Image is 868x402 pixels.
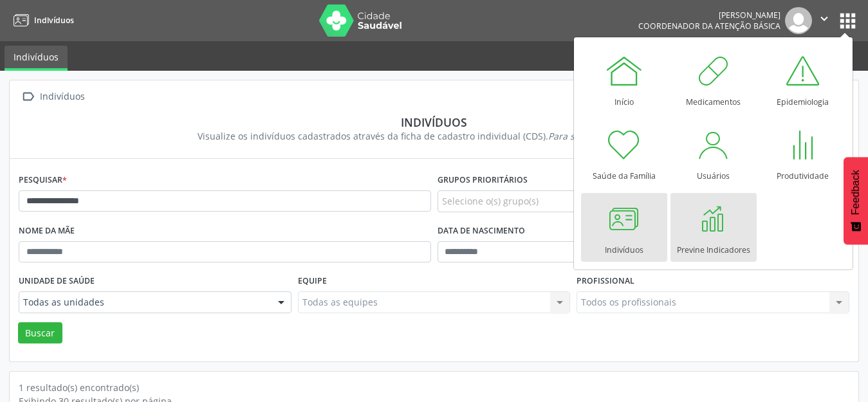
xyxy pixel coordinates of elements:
i:  [817,12,831,26]
span: Indivíduos [34,15,74,26]
img: img [785,7,812,34]
button:  [812,7,836,34]
a: Saúde da Família [581,119,667,188]
i:  [19,87,37,106]
label: Data de nascimento [438,221,525,241]
label: Pesquisar [19,170,67,190]
button: Feedback - Mostrar pesquisa [844,157,868,244]
div: Indivíduos [37,87,87,106]
label: Nome da mãe [19,221,75,241]
a: Início [581,45,667,114]
span: Feedback [850,170,862,215]
a: Produtividade [760,119,846,188]
a:  Indivíduos [19,87,87,106]
a: Epidemiologia [760,45,846,114]
a: Medicamentos [670,45,757,114]
span: Coordenador da Atenção Básica [638,21,780,32]
button: apps [836,10,859,32]
span: Todas as unidades [23,296,265,309]
div: 1 resultado(s) encontrado(s) [19,381,849,394]
a: Indivíduos [5,46,68,71]
div: Indivíduos [28,115,840,129]
a: Usuários [670,119,757,188]
label: Profissional [577,271,634,291]
a: Indivíduos [581,193,667,262]
a: Previne Indicadores [670,193,757,262]
i: Para saber mais, [548,130,670,142]
span: Selecione o(s) grupo(s) [442,194,539,208]
label: Unidade de saúde [19,271,95,291]
div: [PERSON_NAME] [638,10,780,21]
button: Buscar [18,322,62,344]
a: Indivíduos [9,10,74,31]
div: Visualize os indivíduos cadastrados através da ficha de cadastro individual (CDS). [28,129,840,143]
label: Equipe [298,271,327,291]
label: Grupos prioritários [438,170,528,190]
